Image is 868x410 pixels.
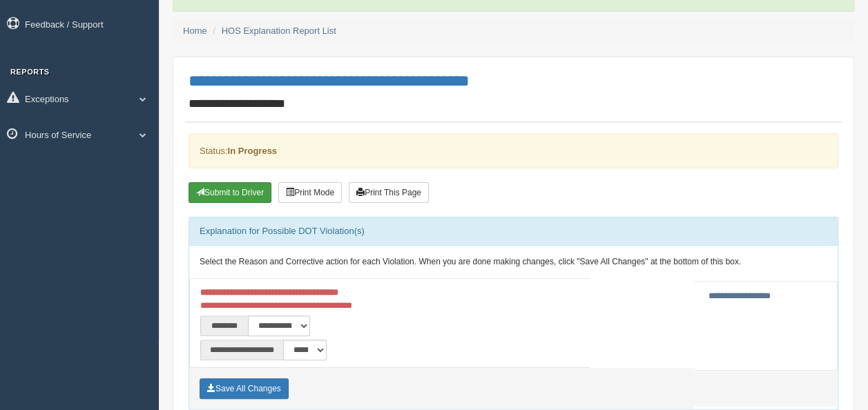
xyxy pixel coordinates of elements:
button: Print This Page [349,182,429,203]
button: Save [200,378,289,399]
strong: In Progress [227,146,277,156]
button: Print Mode [278,182,342,203]
div: Select the Reason and Corrective action for each Violation. When you are done making changes, cli... [189,246,838,279]
button: Submit To Driver [189,182,271,203]
a: HOS Explanation Report List [222,26,336,36]
div: Status: [189,133,838,168]
div: Explanation for Possible DOT Violation(s) [189,217,838,245]
a: Home [183,26,207,36]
